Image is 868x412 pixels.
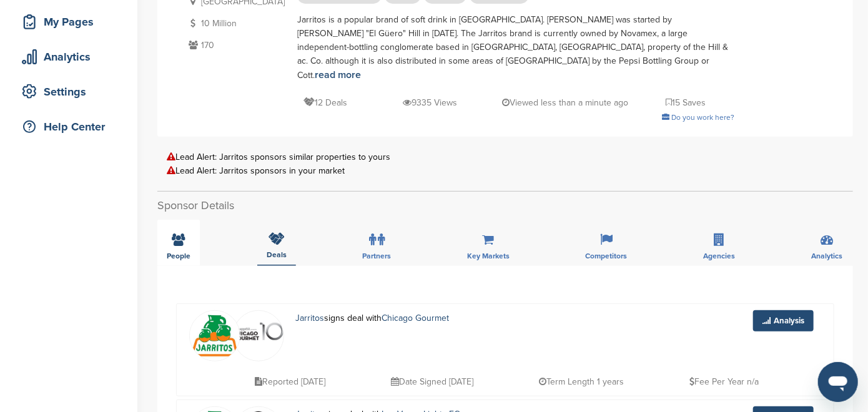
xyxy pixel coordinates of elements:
span: Analytics [811,252,842,260]
p: 12 Deals [303,95,347,110]
p: 10 Million [185,16,285,31]
span: Deals [267,251,287,258]
span: People [167,252,190,260]
p: Date Signed [DATE] [391,374,473,390]
div: Analytics [19,46,125,68]
p: 15 Saves [666,95,706,110]
div: Help Center [19,115,125,138]
p: 170 [185,37,285,53]
a: Analytics [12,42,125,71]
div: Jarritos is a popular brand of soft drink in [GEOGRAPHIC_DATA]. [PERSON_NAME] was started by [PER... [297,13,734,82]
p: Term Length 1 years [539,374,624,390]
a: Chicago Gourmet [382,313,449,323]
div: My Pages [19,11,125,33]
a: Do you work here? [662,113,734,122]
span: Key Markets [467,252,510,260]
span: Agencies [703,252,735,260]
p: 9335 Views [403,95,457,110]
img: Logo [234,323,284,340]
a: My Pages [12,7,125,36]
p: Reported [DATE] [255,374,325,390]
div: Settings [19,81,125,103]
a: Settings [12,77,125,106]
a: Jarritos [295,313,324,323]
span: Competitors [586,252,628,260]
a: read more [315,69,361,81]
h2: Sponsor Details [157,197,853,214]
span: Do you work here? [671,113,734,122]
span: Partners [362,252,391,260]
p: Fee Per Year n/a [689,374,759,390]
img: Open uri20141112 50798 y7lnyp [190,311,240,361]
div: Lead Alert: Jarritos sponsors similar properties to yours [167,152,844,162]
a: Analysis [753,310,814,331]
p: signs deal with [295,310,498,326]
a: Help Center [12,112,125,141]
p: Viewed less than a minute ago [503,95,629,110]
iframe: Button to launch messaging window [818,362,858,402]
div: Lead Alert: Jarritos sponsors in your market [167,166,844,175]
